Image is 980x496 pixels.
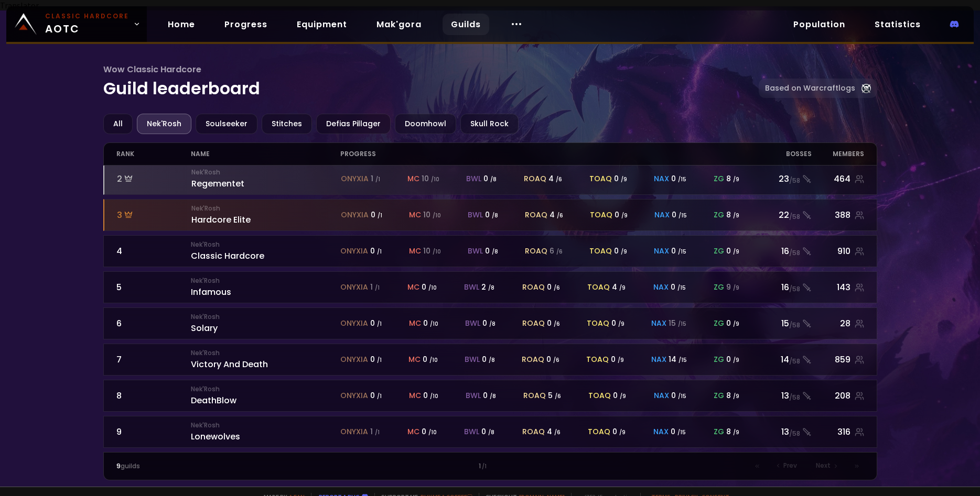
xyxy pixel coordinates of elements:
[191,276,340,299] div: Infamous
[733,175,739,183] small: / 9
[812,281,864,294] div: 143
[546,354,559,365] div: 0
[733,284,739,292] small: / 9
[677,428,686,436] small: / 15
[303,461,677,471] div: 1
[522,354,544,365] span: roaq
[752,208,812,222] div: 22
[671,426,686,437] div: 0
[191,348,340,371] div: Victory And Death
[714,210,724,221] span: zg
[433,212,441,219] small: / 10
[589,173,612,184] span: toaq
[733,212,739,219] small: / 9
[371,173,380,184] div: 1
[554,428,561,436] small: / 6
[488,284,494,292] small: / 8
[752,389,812,402] div: 13
[116,389,191,402] div: 8
[423,354,438,365] div: 0
[588,390,611,401] span: toaq
[752,143,812,165] div: Bosses
[671,282,686,293] div: 0
[522,282,545,293] span: roaq
[789,357,800,366] small: / 58
[671,246,686,257] div: 0
[812,172,864,185] div: 464
[191,312,340,322] small: Nek'Rosh
[553,356,559,364] small: / 6
[547,426,561,437] div: 4
[409,318,421,329] span: mc
[191,421,340,443] div: Lonewolves
[103,235,877,267] a: 4Nek'RoshClassic Hardcoreonyxia 0 /1mc 10 /10bwl 0 /8roaq 6 /6toaq 0 /9nax 0 /15zg 0 /916/58910
[789,248,800,258] small: / 58
[522,426,545,437] span: roaq
[488,428,494,436] small: / 8
[525,246,547,257] span: roaq
[370,426,380,437] div: 1
[429,356,438,364] small: / 10
[464,426,479,437] span: bwl
[103,380,877,412] a: 8Nek'RoshDeathBlowonyxia 0 /1mc 0 /10bwl 0 /8roaq 5 /6toaq 0 /9nax 0 /15zg 8 /913/58208
[789,284,800,294] small: / 58
[621,175,627,183] small: / 9
[191,384,340,394] small: Nek'Rosh
[196,114,257,134] div: Soulseeker
[191,168,341,190] div: Regementet
[752,425,812,438] div: 13
[619,284,626,292] small: / 9
[679,212,687,219] small: / 15
[733,356,739,364] small: / 9
[377,320,382,328] small: / 1
[812,425,864,438] div: 316
[726,426,739,437] div: 8
[861,84,871,93] img: Warcraftlog
[550,246,563,257] div: 6
[550,210,563,221] div: 4
[430,320,438,328] small: / 10
[191,348,340,358] small: Nek'Rosh
[340,318,368,329] span: onyxia
[557,212,563,219] small: / 6
[191,421,340,430] small: Nek'Rosh
[375,284,380,292] small: / 1
[492,248,498,256] small: / 8
[752,245,812,258] div: 16
[262,114,312,134] div: Stitches
[428,284,437,292] small: / 10
[116,461,121,470] span: 9
[116,317,191,330] div: 6
[726,282,739,293] div: 9
[759,79,877,98] a: Based on Warcraftlogs
[466,173,481,184] span: bwl
[492,212,498,219] small: / 8
[653,426,669,437] span: nax
[556,248,563,256] small: / 6
[103,63,759,101] h1: Guild leaderboard
[191,276,340,285] small: Nek'Rosh
[340,143,751,165] div: progress
[556,175,562,183] small: / 6
[619,428,626,436] small: / 9
[654,246,669,257] span: nax
[103,307,877,339] a: 6Nek'RoshSolaryonyxia 0 /1mc 0 /10bwl 0 /8roaq 0 /6toaq 0 /9nax 15 /15zg 0 /915/5828
[789,176,800,185] small: / 58
[191,204,341,226] div: Hardcore Elite
[679,356,687,364] small: / 15
[812,353,864,366] div: 859
[370,282,380,293] div: 1
[490,392,496,400] small: / 8
[671,173,686,184] div: 0
[468,210,483,221] span: bwl
[653,282,669,293] span: nax
[783,461,797,470] span: Prev
[812,143,864,165] div: members
[408,354,421,365] span: mc
[481,426,494,437] div: 0
[614,173,627,184] div: 0
[621,212,628,219] small: / 9
[489,320,496,328] small: / 8
[159,14,203,35] a: Home
[651,318,666,329] span: nax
